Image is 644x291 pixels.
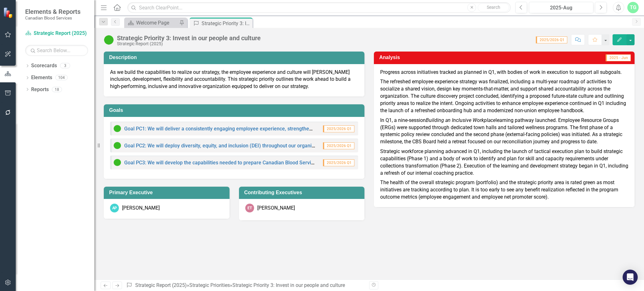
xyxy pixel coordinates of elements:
[487,5,500,10] span: Search
[117,41,261,46] div: Strategic Report (2025)
[122,205,160,212] div: [PERSON_NAME]
[202,19,251,27] div: Strategic Priority 3: Invest in our people and culture
[531,4,591,12] div: 2025-Aug
[25,30,88,37] a: Strategic Report (2025)
[606,54,631,61] span: 2025 - Jun
[380,69,628,77] p: Progress across initiatives tracked as planned in Q1, with bodies of work in execution to support...
[31,86,49,93] a: Reports
[135,282,187,288] a: Strategic Report (2025)
[323,159,354,166] span: 2025/2026 Q1
[25,15,80,20] small: Canadian Blood Services
[380,147,628,178] p: Strategic workforce planning advanced in Q1, including the launch of tactical execution plan to b...
[117,35,261,41] div: Strategic Priority 3: Invest in our people and culture
[55,75,68,80] div: 104
[244,190,362,195] h3: Contributing Executives
[104,35,114,45] img: On Target
[379,55,491,60] h3: Analysis
[31,74,52,81] a: Elements
[380,178,628,201] p: The health of the overall strategic program (portfolio) and the strategic priority area is rated ...
[380,116,628,147] p: In Q1, a nine-session learning pathway launched. Employee Resource Groups (ERGs) were supported t...
[380,77,628,115] p: The refreshed employee experience strategy was finalized, including a multi-year roadmap of activ...
[109,107,361,113] h3: Goals
[627,2,639,13] button: TG
[110,69,358,91] p: As we build the capabilities to realize our strategy, the employee experience and culture will [P...
[323,125,354,132] span: 2025/2026 Q1
[529,2,593,13] button: 2025-Aug
[124,126,431,132] a: Goal PC1: We will deliver a consistently engaging employee experience, strengthening belonging an...
[232,282,345,288] div: Strategic Priority 3: Invest in our people and culture
[124,160,352,166] a: Goal PC3: We will develop the capabilities needed to prepare Canadian Blood Services for the future.
[114,142,121,149] img: On Target
[323,142,354,149] span: 2025/2026 Q1
[426,117,496,123] em: Building an Inclusive Workplace
[124,143,465,149] a: Goal PC2: We will deploy diversity, equity, and inclusion (DEI) throughout our organization while...
[136,19,178,27] div: Welcome Page
[126,282,364,289] div: » »
[478,3,509,12] button: Search
[623,270,638,285] div: Open Intercom Messenger
[257,205,295,212] div: [PERSON_NAME]
[109,190,226,195] h3: Primary Executive
[60,63,70,69] div: 3
[31,62,57,69] a: Scorecards
[189,282,230,288] a: Strategic Priorities
[52,87,62,92] div: 18
[109,55,361,60] h3: Description
[114,125,121,132] img: On Target
[3,7,14,18] img: ClearPoint Strategy
[110,204,119,212] div: AP
[25,8,80,15] span: Elements & Reports
[25,45,88,56] input: Search Below...
[126,19,178,27] a: Welcome Page
[114,159,121,166] img: On Target
[245,204,254,212] div: ET
[127,2,511,13] input: Search ClearPoint...
[536,36,567,43] span: 2025/2026 Q1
